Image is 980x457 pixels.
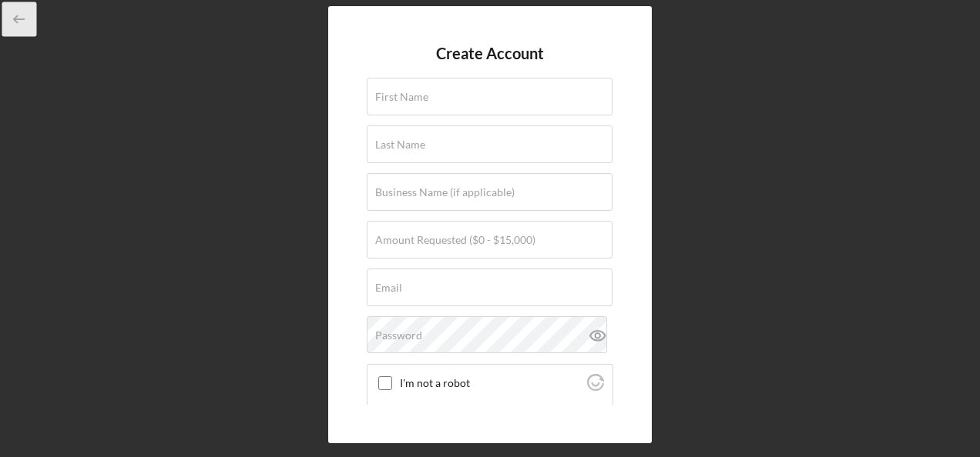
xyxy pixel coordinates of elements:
label: First Name [375,91,428,103]
div: Protected by [502,404,604,416]
label: Last Name [375,138,425,151]
label: Password [375,329,422,342]
label: Business Name (if applicable) [375,186,515,198]
label: Email [375,282,402,294]
a: Visit Altcha.org [562,403,604,416]
label: I'm not a robot [400,377,582,389]
label: Amount Requested ($0 - $15,000) [375,234,535,246]
a: Visit Altcha.org [587,380,604,393]
h4: Create Account [436,45,544,62]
